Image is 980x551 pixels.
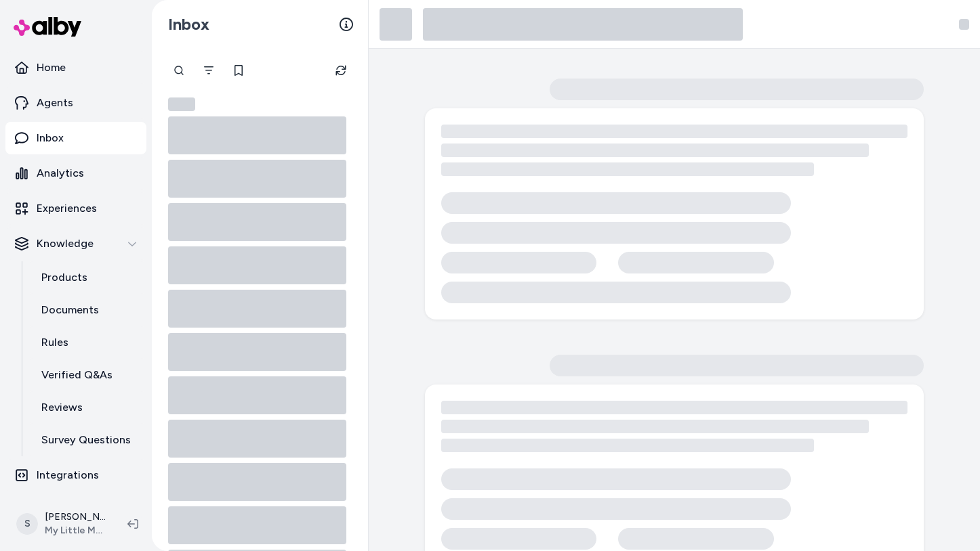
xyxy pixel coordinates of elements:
p: Agents [37,95,73,111]
p: Inbox [37,130,64,146]
p: Survey Questions [41,432,131,448]
img: alby Logo [14,17,81,37]
span: My Little Magic Shop [45,524,106,537]
a: Integrations [5,459,146,491]
a: Reviews [28,391,146,424]
a: Agents [5,87,146,119]
p: Knowledge [37,236,94,252]
a: Inbox [5,122,146,154]
a: Verified Q&As [28,359,146,391]
p: Experiences [37,200,97,217]
a: Experiences [5,192,146,225]
button: Refresh [327,57,354,84]
a: Analytics [5,157,146,190]
a: Products [28,261,146,294]
span: S [16,513,38,535]
p: Verified Q&As [41,367,113,383]
p: Documents [41,302,99,318]
p: Reviews [41,399,83,416]
button: Filter [195,57,222,84]
p: Products [41,269,87,286]
p: Rules [41,334,68,351]
p: Analytics [37,165,84,181]
p: [PERSON_NAME] [45,510,106,524]
button: Knowledge [5,227,146,260]
p: Home [37,60,66,76]
p: Integrations [37,467,99,483]
a: Survey Questions [28,424,146,456]
h2: Inbox [168,14,209,35]
button: S[PERSON_NAME]My Little Magic Shop [8,502,117,546]
a: Home [5,51,146,84]
a: Documents [28,294,146,326]
a: Rules [28,326,146,359]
